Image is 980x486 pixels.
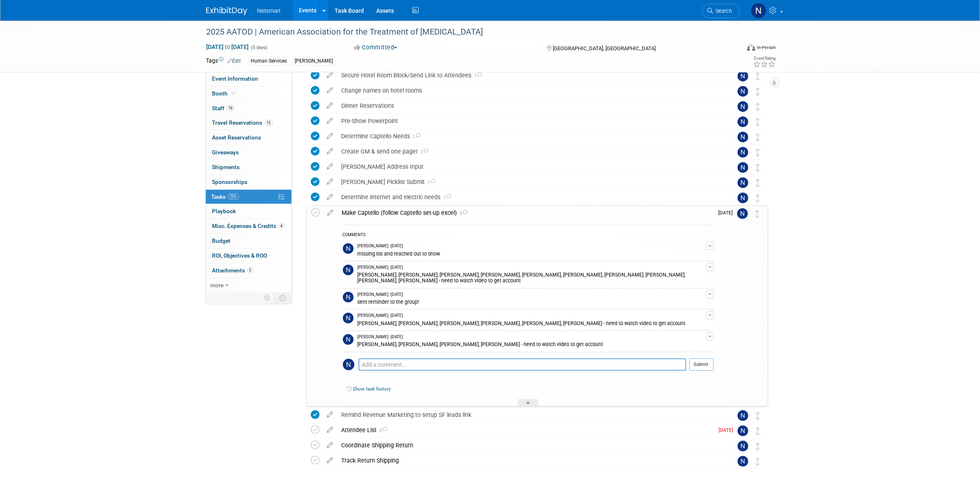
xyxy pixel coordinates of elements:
span: Netsmart [257,7,281,14]
div: Attendee List [338,423,714,437]
a: Tasks75% [206,190,291,204]
a: edit [323,133,338,140]
span: ROI, Objectives & ROO [212,252,268,259]
img: Nina Finn [343,265,354,275]
a: Giveaways [206,145,291,160]
span: Playbook [212,208,236,214]
i: Move task [756,442,760,450]
div: Event Format [691,43,776,55]
img: Nina Finn [343,334,354,345]
img: Nina Finn [738,162,748,173]
i: Move task [756,412,760,420]
a: Show task history [353,386,391,392]
a: edit [323,193,338,201]
span: Tasks [212,193,239,200]
div: [PERSON_NAME] [293,57,336,65]
img: Nina Finn [738,426,748,436]
span: [PERSON_NAME] - [DATE] [358,292,403,298]
span: Giveaways [212,149,239,156]
i: Move task [756,194,760,202]
img: Nina Finn [343,243,354,254]
span: 2 [377,428,388,433]
i: Move task [756,164,760,172]
i: Move task [756,103,760,111]
a: edit [323,148,338,155]
a: Event Information [206,72,291,86]
img: Nina Finn [737,208,748,219]
span: Misc. Expenses & Credits [212,223,285,229]
span: [PERSON_NAME] - [DATE] [358,265,403,270]
span: Sponsorships [212,179,248,185]
div: Human Services [249,57,290,65]
span: [DATE] [719,210,737,216]
button: Committed [351,43,400,52]
i: Move task [756,133,760,141]
a: edit [323,442,338,449]
i: Move task [756,427,760,435]
a: Shipments [206,160,291,174]
div: [PERSON_NAME], [PERSON_NAME], [PERSON_NAME], [PERSON_NAME], [PERSON_NAME], [PERSON_NAME], [PERSON... [358,270,706,284]
img: Nina Finn [738,177,748,188]
a: Playbook [206,204,291,219]
div: In-Person [757,44,776,51]
div: 2025 AATOD | American Association for the Treatment of [MEDICAL_DATA] [204,25,728,40]
a: edit [323,87,338,94]
span: 1 [441,195,452,200]
span: Shipments [212,164,240,170]
img: Nina Finn [738,71,748,81]
a: edit [323,178,338,186]
div: Event Rating [753,56,775,60]
div: Coordinate Shipping Return [338,438,721,452]
img: Nina Finn [751,3,766,19]
div: sent reminder to the group! [358,298,706,305]
a: edit [323,163,338,170]
img: Nina Finn [738,132,748,142]
a: Search [702,4,740,18]
span: 1 [410,134,421,140]
span: Asset Reservations [212,134,261,141]
div: Create GM & send one pager [338,144,721,158]
a: Staff16 [206,101,291,116]
a: Asset Reservations [206,130,291,145]
span: 4 [279,223,285,229]
img: Nina Finn [738,86,748,97]
span: 5 [457,211,468,216]
img: Nina Finn [738,101,748,112]
span: 1 [425,180,436,185]
span: 1 [472,73,482,79]
td: Personalize Event Tab Strip [261,293,275,303]
img: Nina Finn [343,359,354,370]
div: Change names on hotel rooms [338,84,721,98]
a: edit [323,102,338,109]
img: Nina Finn [343,313,354,323]
a: edit [323,457,338,464]
a: edit [324,209,338,216]
img: ExhibitDay [206,7,247,15]
span: (5 days) [251,45,268,50]
a: ROI, Objectives & ROO [206,249,291,263]
div: Remind Revenue Marketing to setup SF leads link [338,408,721,422]
i: Move task [756,458,760,465]
img: Nina Finn [738,147,748,158]
a: Travel Reservations15 [206,116,291,130]
span: Staff [212,105,235,112]
div: Dinner Reservations [338,99,721,113]
i: Booth reservation complete [232,91,236,95]
a: Budget [206,234,291,248]
div: Determine Captello Needs [338,129,721,143]
div: COMMENTS [343,231,714,240]
img: Nina Finn [343,292,354,302]
a: Sponsorships [206,175,291,189]
a: edit [323,426,338,434]
span: Booth [212,90,237,97]
a: Edit [228,58,241,64]
span: 2 [418,149,429,155]
img: Nina Finn [738,193,748,203]
span: 15 [265,120,273,126]
img: Nina Finn [738,456,748,467]
a: edit [323,117,338,125]
span: [PERSON_NAME] - [DATE] [358,334,403,340]
a: more [206,278,291,293]
td: Tags [206,56,241,66]
div: [PERSON_NAME], [PERSON_NAME], [PERSON_NAME], [PERSON_NAME] - need to watch video to get account [358,340,706,348]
